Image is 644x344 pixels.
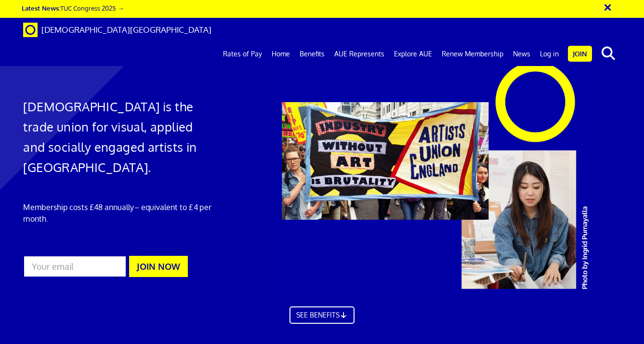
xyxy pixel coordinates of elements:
[437,42,508,66] a: Renew Membership
[41,25,211,35] span: [DEMOGRAPHIC_DATA][GEOGRAPHIC_DATA]
[23,96,212,177] h1: [DEMOGRAPHIC_DATA] is the trade union for visual, applied and socially engaged artists in [GEOGRA...
[16,18,219,42] a: Brand [DEMOGRAPHIC_DATA][GEOGRAPHIC_DATA]
[389,42,437,66] a: Explore AUE
[568,46,592,62] a: Join
[295,42,329,66] a: Benefits
[329,42,389,66] a: AUE Represents
[508,42,535,66] a: News
[535,42,564,66] a: Log in
[23,201,212,225] p: Membership costs £48 annually – equivalent to £4 per month.
[23,255,126,278] input: Your email
[289,306,355,324] a: SEE BENEFITS
[22,4,124,12] a: Latest News:TUC Congress 2025 →
[218,42,267,66] a: Rates of Pay
[594,43,623,64] button: search
[129,256,188,277] button: JOIN NOW
[22,4,60,12] strong: Latest News:
[267,42,295,66] a: Home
